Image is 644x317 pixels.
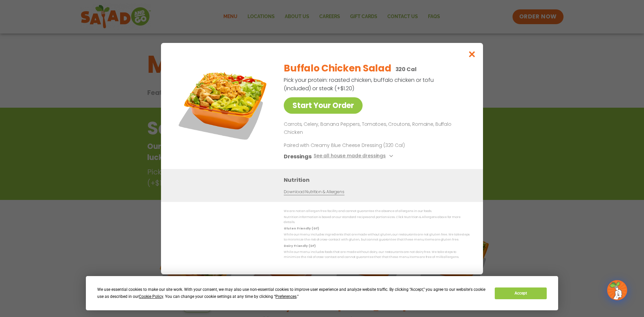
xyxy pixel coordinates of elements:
h3: Nutrition [284,175,473,184]
span: Preferences [275,294,297,299]
h2: Buffalo Chicken Salad [284,61,391,75]
p: We are not an allergen free facility and cannot guarantee the absence of allergens in our foods. [284,209,470,214]
button: Close modal [461,43,483,65]
strong: Gluten Friendly (GF) [284,226,319,230]
span: Cookie Policy [139,294,163,299]
div: We use essential cookies to make our site work. With your consent, we may also use non-essential ... [97,286,487,300]
p: While our menu includes ingredients that are made without gluten, our restaurants are not gluten ... [284,232,470,243]
strong: Dairy Friendly (DF) [284,244,315,248]
p: Nutrition information is based on our standard recipes and portion sizes. Click Nutrition & Aller... [284,215,470,225]
button: See all house made dressings [314,152,395,160]
p: Paired with Creamy Blue Cheese Dressing (320 Cal) [284,142,408,149]
p: While our menu includes foods that are made without dairy, our restaurants are not dairy free. We... [284,250,470,260]
img: wpChatIcon [608,281,627,300]
p: 320 Cal [395,65,417,73]
div: Cookie Consent Prompt [86,276,558,310]
p: Carrots, Celery, Banana Peppers, Tomatoes, Croutons, Romaine, Buffalo Chicken [284,120,467,137]
h3: Dressings [284,152,312,160]
a: Download Nutrition & Allergens [284,189,344,195]
img: Featured product photo for Buffalo Chicken Salad [176,56,270,150]
a: Start Your Order [284,97,363,114]
button: Accept [495,287,546,299]
p: Pick your protein: roasted chicken, buffalo chicken or tofu (included) or steak (+$1.20) [284,76,435,93]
